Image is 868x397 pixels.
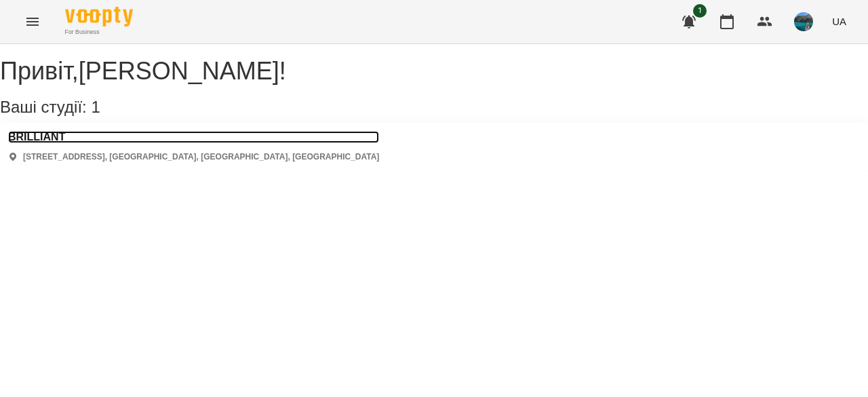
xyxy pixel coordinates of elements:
[827,9,852,34] button: UA
[16,5,49,38] button: Menu
[832,14,846,29] span: UA
[693,4,707,18] span: 1
[8,131,379,143] a: BRILLIANT
[91,98,100,116] span: 1
[23,151,379,163] p: [STREET_ADDRESS], [GEOGRAPHIC_DATA], [GEOGRAPHIC_DATA], [GEOGRAPHIC_DATA]
[65,28,133,37] span: For Business
[65,7,133,26] img: Voopty Logo
[794,12,813,31] img: 60415085415ff60041987987a0d20803.jpg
